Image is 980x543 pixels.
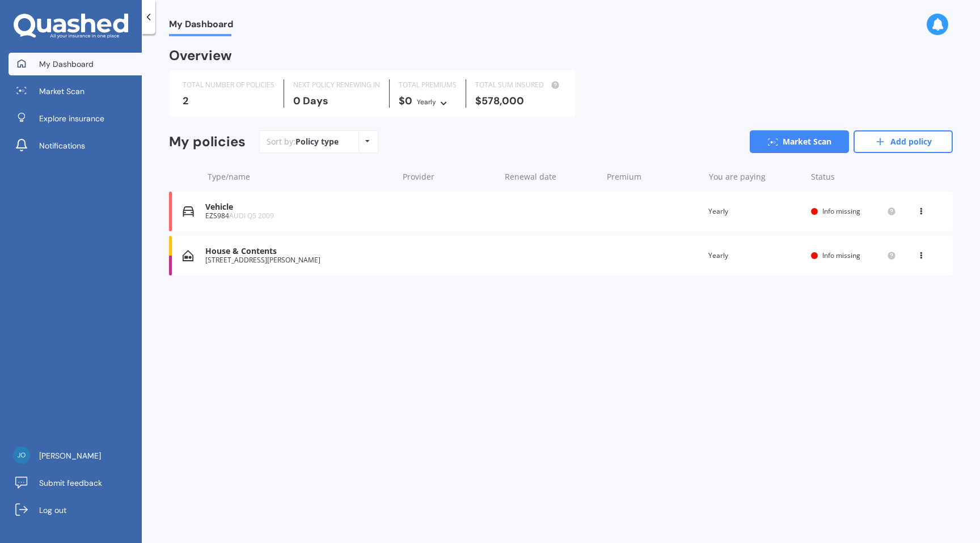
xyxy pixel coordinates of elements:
[39,477,102,489] span: Submit feedback
[708,206,802,217] div: Yearly
[39,140,85,151] span: Notifications
[183,206,194,217] img: Vehicle
[475,79,562,91] div: TOTAL SUM INSURED
[205,247,392,256] div: House & Contents
[39,58,94,70] span: My Dashboard
[183,250,193,261] img: House & Contents
[475,95,562,107] div: $578,000
[205,256,392,264] div: [STREET_ADDRESS][PERSON_NAME]
[709,171,802,183] div: You are paying
[9,472,142,494] a: Submit feedback
[399,95,457,108] div: $0
[205,202,392,212] div: Vehicle
[39,450,101,461] span: [PERSON_NAME]
[399,79,457,91] div: TOTAL PREMIUMS
[169,134,246,150] div: My policies
[9,80,142,103] a: Market Scan
[9,107,142,130] a: Explore insurance
[39,86,85,97] span: Market Scan
[822,251,860,260] span: Info missing
[13,447,30,464] img: 9b3f63970aff764b71ff6aace9f1a7d4
[9,53,142,75] a: My Dashboard
[39,113,104,124] span: Explore insurance
[9,134,142,157] a: Notifications
[9,444,142,467] a: [PERSON_NAME]
[205,212,392,220] div: EZS984
[183,95,274,107] div: 2
[183,79,274,91] div: TOTAL NUMBER OF POLICIES
[229,211,274,220] span: AUDI Q5 2009
[417,96,436,108] div: Yearly
[169,50,232,61] div: Overview
[607,171,700,183] div: Premium
[822,206,860,216] span: Info missing
[9,499,142,521] a: Log out
[208,171,394,183] div: Type/name
[403,171,496,183] div: Provider
[854,130,953,153] a: Add policy
[293,95,380,107] div: 0 Days
[267,136,339,147] div: Sort by:
[750,130,849,153] a: Market Scan
[811,171,896,183] div: Status
[708,250,802,261] div: Yearly
[169,19,233,34] span: My Dashboard
[39,504,66,516] span: Log out
[295,136,339,147] div: Policy type
[505,171,598,183] div: Renewal date
[293,79,380,91] div: NEXT POLICY RENEWING IN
